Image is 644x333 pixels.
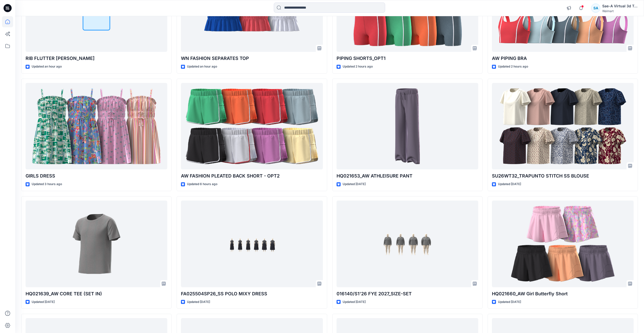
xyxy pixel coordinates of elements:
p: Updated [DATE] [187,299,210,305]
p: AW FASHION PLEATED BACK SHORT - OPT2 [181,172,323,180]
div: Sae-A Virtual 3d Team [602,3,638,9]
a: HQ021653_AW ATHLEISURE PANT [337,83,478,170]
p: Updated [DATE] [498,182,521,187]
p: GIRLS DRESS [26,172,167,180]
p: 016140/S1'26 FYE 2027_SIZE-SET [337,290,478,297]
p: WN FASHION SEPARATES TOP [181,55,323,62]
div: Walmart [602,9,638,13]
p: SU26WT32_TRAPUNTO STITCH SS BLOUSE [492,172,634,180]
a: HQ021639_AW CORE TEE (SET IN) [26,201,167,287]
p: HQ021639_AW CORE TEE (SET IN) [26,290,167,297]
p: AW PIPING BRA [492,55,634,62]
a: AW FASHION PLEATED BACK SHORT - OPT2 [181,83,323,170]
a: 016140/S1'26 FYE 2027_SIZE-SET [337,201,478,287]
p: Updated an hour ago [187,64,217,69]
p: Updated [DATE] [343,182,366,187]
p: Updated [DATE] [343,299,366,305]
p: Updated 2 hours ago [498,64,528,69]
div: SA [591,4,600,13]
p: Updated an hour ago [32,64,62,69]
p: RIB FLUTTER [PERSON_NAME] [26,55,167,62]
p: PIPING SHORTS_OPT1 [337,55,478,62]
p: Updated 6 hours ago [187,182,217,187]
a: FA025504SP26_SS POLO MIXY DRESS [181,201,323,287]
p: FA025504SP26_SS POLO MIXY DRESS [181,290,323,297]
a: SU26WT32_TRAPUNTO STITCH SS BLOUSE [492,83,634,170]
p: Updated 3 hours ago [32,182,62,187]
a: HQ021660_AW Girl Butterfly Short [492,201,634,287]
p: Updated [DATE] [32,299,55,305]
p: HQ021653_AW ATHLEISURE PANT [337,172,478,180]
p: Updated 2 hours ago [343,64,373,69]
a: GIRLS DRESS [26,83,167,170]
p: Updated [DATE] [498,299,521,305]
p: HQ021660_AW Girl Butterfly Short [492,290,634,297]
